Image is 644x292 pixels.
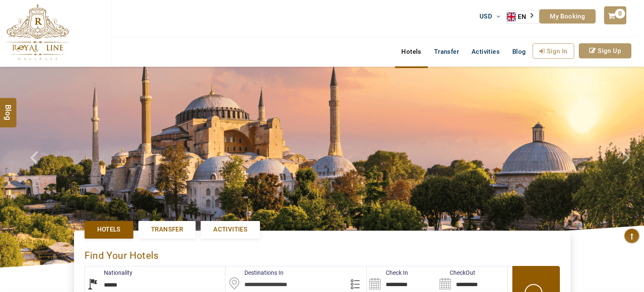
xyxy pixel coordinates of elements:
[19,67,52,268] a: Check next prev
[506,10,539,24] div: Language
[465,43,506,60] a: Activities
[615,9,625,18] span: 0
[604,6,626,24] a: 0
[395,43,427,60] a: Hotels
[201,221,260,238] a: Activities
[506,43,533,60] a: Blog
[225,268,284,277] label: Destinations In
[539,9,596,24] a: My Booking
[428,43,465,60] a: Transfer
[480,13,492,20] span: USD
[512,48,526,55] span: Blog
[138,221,196,238] a: Transfer
[85,221,133,238] a: Hotels
[213,225,247,234] span: Activities
[533,43,574,59] a: Sign In
[367,268,408,277] label: Check In
[612,67,644,268] a: Check next image
[579,43,631,58] a: Sign Up
[507,11,539,23] a: EN
[97,225,121,234] span: Hotels
[437,268,475,277] label: CheckOut
[6,4,69,61] img: The Royal Line Holidays
[3,105,14,112] span: Blog
[85,268,133,277] label: Nationality
[85,241,560,266] div: Find Your Hotels
[506,10,539,24] aside: Language selected: English
[151,225,183,234] span: Transfer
